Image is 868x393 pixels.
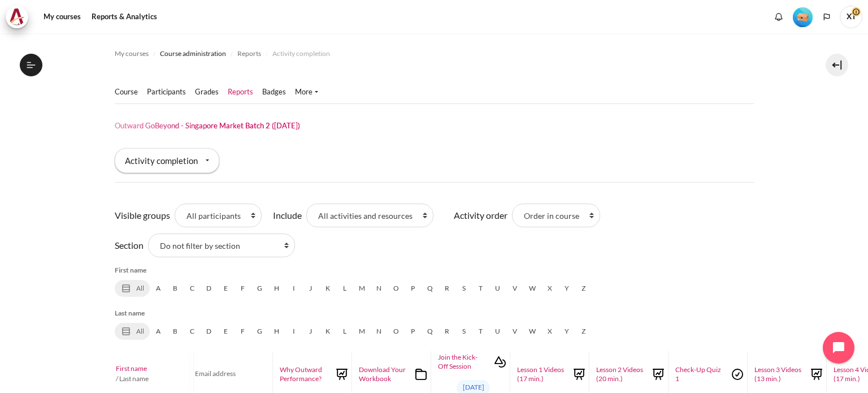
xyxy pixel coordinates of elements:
[506,280,523,297] a: V
[359,365,407,383] span: Download Your Workbook
[115,239,144,252] label: Section
[336,323,353,340] a: L
[268,280,285,297] a: H
[422,280,439,297] a: Q
[591,365,667,383] a: Lesson 2 Videos (20 min.)Lesson
[115,148,219,173] div: Activity completion
[422,323,439,340] a: Q
[201,323,218,340] a: D
[167,280,184,297] a: B
[438,353,486,370] span: Join the Kick-Off Session
[285,323,302,340] a: I
[575,280,592,297] a: Z
[432,353,509,370] a: Join the Kick-Off SessionInteractive Content
[472,323,489,340] a: T
[88,6,161,28] a: Reports & Analytics
[237,49,261,59] span: Reports
[749,365,825,383] a: Lesson 3 Videos (13 min.)Lesson
[472,280,489,297] a: T
[115,280,150,297] a: All
[575,323,592,340] a: Z
[251,323,268,340] a: G
[371,280,388,297] a: N
[218,280,235,297] a: E
[793,7,813,27] img: Level #1
[235,323,251,340] a: F
[506,323,523,340] a: V
[511,365,588,383] a: Lesson 1 Videos (17 min.)Lesson
[353,280,371,297] a: M
[167,323,184,340] a: B
[353,365,429,383] a: Download Your WorkbookFolder
[147,87,186,98] a: Participants
[228,87,253,98] a: Reports
[489,323,506,340] a: U
[302,280,319,297] a: J
[489,280,506,297] a: U
[405,323,422,340] a: P
[492,353,509,370] img: Interactive Content
[184,323,201,340] a: C
[115,265,754,275] h5: First name
[541,280,558,297] a: X
[517,365,565,383] span: Lesson 1 Videos (17 min.)
[596,365,644,383] span: Lesson 2 Videos (20 min.)
[280,365,328,383] span: Why Outward Performance?
[388,280,405,297] a: O
[115,121,300,131] h1: Outward GoBeyond - Singapore Market Batch 2 ([DATE])
[262,87,286,98] a: Badges
[571,366,588,383] img: Lesson
[115,49,149,59] span: My courses
[235,280,251,297] a: F
[237,47,261,61] a: Reports
[272,49,330,59] span: Activity completion
[302,323,319,340] a: J
[439,323,455,340] a: R
[336,280,353,297] a: L
[439,280,455,297] a: R
[413,366,429,383] img: Folder
[115,47,149,61] a: My courses
[251,280,268,297] a: G
[650,366,667,383] img: Lesson
[454,209,507,222] label: Activity order
[184,280,201,297] a: C
[115,209,170,222] label: Visible groups
[218,323,235,340] a: E
[808,366,825,383] img: Lesson
[754,365,802,383] span: Lesson 3 Videos (13 min.)
[115,308,754,318] h5: Last name
[840,6,862,28] a: User menu
[333,366,350,383] img: Lesson
[770,8,787,25] div: Show notification window with no new notifications
[558,323,575,340] a: Y
[455,280,472,297] a: S
[818,8,835,25] button: Languages
[793,6,813,27] div: Level #1
[840,6,862,28] span: XT
[319,280,336,297] a: K
[160,49,226,59] span: Course administration
[523,323,541,340] a: W
[195,87,219,98] a: Grades
[201,280,218,297] a: D
[729,366,746,383] img: Quiz
[463,382,484,392] span: [DATE]
[788,6,817,27] a: Level #1
[268,323,285,340] a: H
[388,323,405,340] a: O
[541,323,558,340] a: X
[116,364,193,374] a: First name
[670,365,746,383] a: Check-Up Quiz 1Quiz
[40,6,85,28] a: My courses
[9,8,25,25] img: Architeck
[558,280,575,297] a: Y
[274,365,350,383] a: Why Outward Performance?Lesson
[272,47,330,61] a: Activity completion
[115,323,150,340] a: All
[319,323,336,340] a: K
[675,365,723,383] span: Check-Up Quiz 1
[353,323,371,340] a: M
[150,323,167,340] a: A
[273,209,302,222] label: Include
